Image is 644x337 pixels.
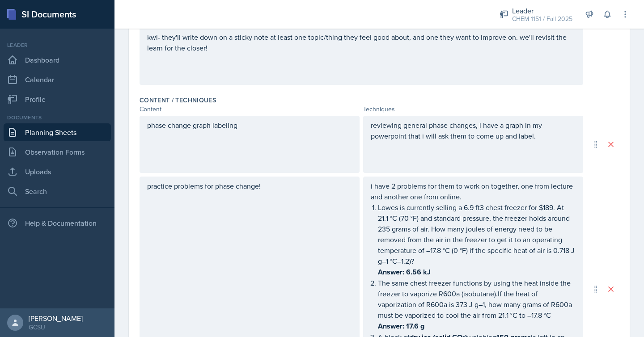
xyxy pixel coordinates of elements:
p: reviewing general phase changes, i have a graph in my powerpoint that i will ask them to come up ... [371,120,576,141]
p: i have 2 problems for them to work on together, one from lecture and another one from online. [371,181,576,202]
a: Dashboard [4,51,111,69]
p: kwl- they'll write down on a sticky note at least one topic/thing they feel good about, and one t... [147,32,576,53]
p: practice problems for phase change! [147,181,352,191]
a: Calendar [4,71,111,88]
a: Uploads [4,163,111,181]
p: Lowes is currently selling a 6.9 ft3 chest freezer for $189. At 21.1 °C (70 °F) and standard pres... [378,202,576,266]
a: Planning Sheets [4,123,111,141]
div: Techniques [363,105,583,114]
div: Content [140,105,360,114]
a: Observation Forms [4,143,111,161]
div: Leader [512,5,572,16]
p: The same chest freezer functions by using the heat inside the freezer to vaporize R600a (isobutan... [378,278,576,320]
div: [PERSON_NAME] [29,314,83,323]
div: Documents [4,114,111,122]
strong: Answer: 6.56 kJ [378,267,431,277]
div: Leader [4,41,111,49]
p: phase change graph labeling [147,120,352,131]
div: GCSU [29,323,83,332]
a: Search [4,182,111,200]
a: Profile [4,90,111,108]
div: Help & Documentation [4,214,111,232]
strong: Answer: 17.6 g [378,321,424,331]
div: CHEM 1151 / Fall 2025 [512,14,572,24]
label: Content / Techniques [140,96,216,105]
